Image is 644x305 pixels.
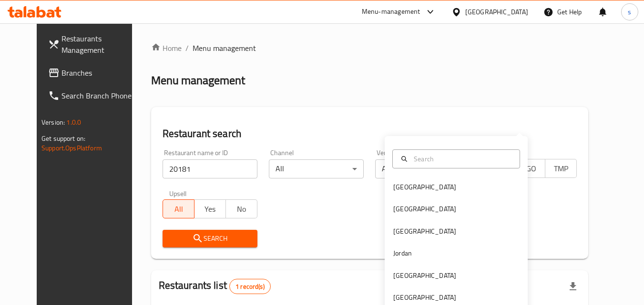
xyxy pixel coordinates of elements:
li: / [185,42,189,54]
div: Jordan [393,248,412,258]
h2: Restaurants list [159,278,271,294]
input: Search for restaurant name or ID.. [163,159,257,178]
div: Export file [562,275,584,298]
button: TMP [545,159,577,178]
button: TGO [513,159,545,178]
div: [GEOGRAPHIC_DATA] [393,270,456,281]
a: Search Branch Phone [41,84,144,107]
h2: Restaurant search [163,127,577,141]
h2: Menu management [151,73,245,88]
span: Yes [198,202,222,216]
button: Search [163,230,257,247]
div: Total records count [229,279,271,294]
span: 1 record(s) [230,282,270,291]
a: Support.OpsPlatform [41,142,102,154]
span: Version: [41,116,65,128]
a: Home [151,42,182,54]
div: Menu-management [362,6,420,18]
div: [GEOGRAPHIC_DATA] [393,226,456,236]
div: [GEOGRAPHIC_DATA] [393,204,456,214]
span: Search Branch Phone [61,90,137,101]
span: Search [170,233,250,245]
a: Branches [41,61,144,84]
input: Search [410,154,514,164]
span: TGO [518,162,542,176]
a: Restaurants Management [41,27,144,61]
div: All [269,159,364,178]
span: Restaurants Management [61,33,137,56]
nav: breadcrumb [151,42,588,54]
span: Get support on: [41,132,85,145]
label: Upsell [169,190,187,197]
span: TMP [549,162,573,176]
span: Branches [61,67,137,79]
div: All [375,159,470,178]
div: [GEOGRAPHIC_DATA] [393,182,456,192]
div: [GEOGRAPHIC_DATA] [465,7,528,17]
button: Yes [194,199,226,218]
button: All [163,199,194,218]
div: [GEOGRAPHIC_DATA] [393,292,456,303]
span: All [167,202,191,216]
span: s [628,7,631,17]
span: 1.0.0 [66,116,81,128]
button: No [225,199,257,218]
span: No [230,202,254,216]
span: Menu management [193,42,256,54]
